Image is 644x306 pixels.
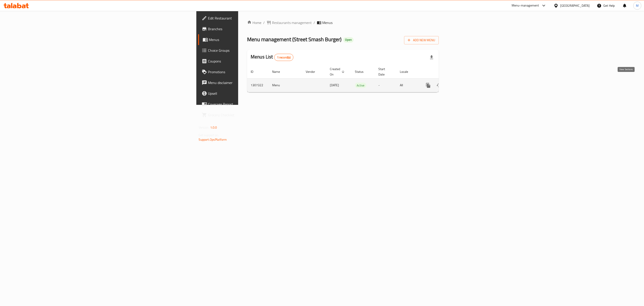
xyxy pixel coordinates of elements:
div: [GEOGRAPHIC_DATA] [560,3,590,8]
span: Name [272,69,286,74]
span: Add New Menu [408,37,435,43]
td: - [375,78,396,92]
a: Menus [198,34,304,45]
span: Edit Restaurant [208,15,300,21]
button: Add New Menu [404,36,439,44]
span: Status [355,69,369,74]
a: Edit Restaurant [198,13,304,24]
span: Coupons [208,58,300,64]
span: Locale [400,69,414,74]
a: Grocery Checklist [198,110,304,120]
a: Coupons [198,56,304,67]
a: Upsell [198,88,304,99]
span: 1.0.0 [210,125,217,130]
span: Coverage Report [208,101,300,107]
a: Choice Groups [198,45,304,56]
th: Actions [419,65,469,79]
div: Menu-management [512,3,539,8]
a: Promotions [198,67,304,77]
a: Menu disclaimer [198,77,304,88]
div: Export file [426,52,437,63]
span: Menus [322,20,333,25]
span: Vendor [306,69,321,74]
td: All [396,78,419,92]
span: Get support on: [199,132,219,138]
div: Total records count [274,54,294,61]
h2: Menus List [251,54,293,61]
span: Choice Groups [208,48,300,53]
span: Version: [199,125,210,130]
span: Branches [208,26,300,32]
span: Open [343,38,354,42]
div: Open [343,37,354,43]
span: ID [251,69,259,74]
button: Change Status [434,80,444,91]
span: M [636,3,639,8]
span: Created On [330,66,346,77]
span: Active [355,83,366,88]
table: enhanced table [247,65,469,92]
span: Menu disclaimer [208,80,300,85]
span: 1 record(s) [274,55,293,60]
span: Upsell [208,91,300,96]
a: Coverage Report [198,99,304,110]
span: Menus [209,37,300,42]
span: Start Date [378,66,391,77]
a: Branches [198,24,304,34]
span: [DATE] [330,82,339,88]
a: Support.OpsPlatform [199,137,227,142]
nav: breadcrumb [247,20,439,25]
button: more [423,80,434,91]
span: Promotions [208,69,300,75]
li: / [314,20,315,25]
span: Grocery Checklist [208,112,300,118]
